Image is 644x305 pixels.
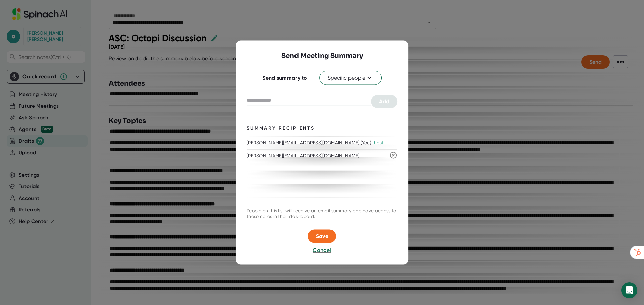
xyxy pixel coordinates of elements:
[247,125,315,132] div: Summary Recipients
[247,208,397,219] div: People on this list will receive an email summary and have access to these notes in their dashboard.
[247,153,389,159] div: [PERSON_NAME][EMAIL_ADDRESS][DOMAIN_NAME]
[371,95,397,108] button: Add
[281,51,363,61] h3: Send Meeting Summary
[313,246,331,254] button: Cancel
[374,140,383,145] div: host
[319,71,382,85] button: Specific people
[247,140,397,146] div: [PERSON_NAME][EMAIL_ADDRESS][DOMAIN_NAME] (You)
[313,247,331,253] span: Cancel
[621,282,637,298] div: Open Intercom Messenger
[328,74,373,82] span: Specific people
[262,75,307,81] div: Send summary to
[308,229,336,243] button: Save
[316,233,328,239] span: Save
[379,98,389,105] span: Add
